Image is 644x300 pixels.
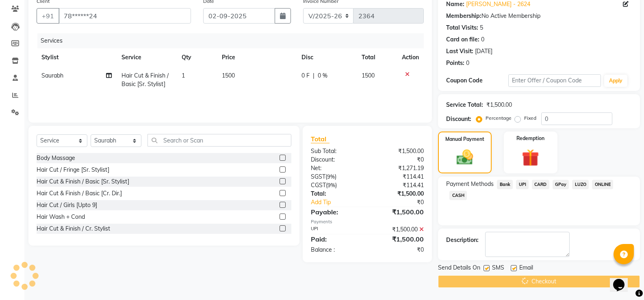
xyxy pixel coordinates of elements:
div: Total Visits: [446,24,478,32]
div: Coupon Code [446,76,508,85]
div: Balance : [305,246,367,254]
span: CASH [449,191,467,200]
div: Hair Cut & Finish / Cr. Stylist [37,224,110,233]
div: Hair Cut / Girls [Upto 9] [37,201,97,209]
div: ₹1,500.00 [367,234,430,244]
div: ₹1,500.00 [367,207,430,217]
div: ₹1,500.00 [367,225,430,234]
div: Services [37,33,430,48]
span: UPI [516,180,529,189]
th: Stylist [37,48,117,67]
a: Add Tip [305,198,378,207]
input: Enter Offer / Coupon Code [508,74,601,87]
div: Payable: [305,207,367,217]
span: 9% [327,173,335,180]
th: Disc [297,48,357,67]
div: ₹1,271.19 [367,164,430,173]
span: Payment Methods [446,180,494,188]
iframe: chat widget [610,268,636,292]
span: Total [311,135,330,143]
span: 1 [182,72,185,79]
span: 0 F [301,71,310,80]
div: ₹1,500.00 [486,101,512,109]
div: ₹0 [378,198,430,207]
div: Description: [446,236,479,244]
button: +91 [37,8,59,24]
div: Paid: [305,234,367,244]
div: Discount: [305,155,367,164]
div: ₹0 [367,155,430,164]
span: | [313,71,314,80]
input: Search by Name/Mobile/Email/Code [59,8,191,24]
span: SMS [492,263,504,274]
div: Body Massage [37,154,75,162]
span: 0 % [318,71,327,80]
div: ( ) [305,181,367,190]
th: Total [357,48,397,67]
div: UPI [305,225,367,234]
div: Sub Total: [305,147,367,155]
span: CARD [532,180,549,189]
button: Apply [604,75,627,87]
span: Saurabh [41,72,63,79]
div: Service Total: [446,101,483,109]
th: Qty [177,48,217,67]
span: Email [519,263,533,274]
img: _cash.svg [451,148,478,167]
div: Card on file: [446,35,479,44]
span: SGST [311,173,325,180]
span: Send Details On [438,263,480,274]
div: [DATE] [475,47,492,56]
div: Payments [311,218,424,225]
div: Total: [305,190,367,198]
div: Last Visit: [446,47,473,56]
div: ₹1,500.00 [367,147,430,155]
label: Fixed [524,114,536,122]
span: ONLINE [592,180,613,189]
span: CGST [311,181,326,189]
div: ₹114.41 [367,181,430,190]
img: _gift.svg [516,147,544,168]
span: GPay [553,180,569,189]
div: Hair Wash + Cond [37,213,85,221]
div: ₹0 [367,246,430,254]
div: 0 [481,35,484,44]
label: Percentage [486,114,512,122]
th: Service [117,48,177,67]
div: Net: [305,164,367,173]
div: ₹1,500.00 [367,190,430,198]
div: No Active Membership [446,12,632,20]
div: Discount: [446,115,471,123]
div: Hair Cut & Finish / Basic [Sr. Stylist] [37,177,129,186]
span: 1500 [362,72,375,79]
span: 9% [327,182,335,188]
span: Bank [497,180,513,189]
th: Action [397,48,424,67]
div: Hair Cut / Fringe [Sr. Stylist] [37,166,109,174]
div: Points: [446,59,464,67]
div: Hair Cut & Finish / Basic [Cr. Dir.] [37,189,122,198]
th: Price [217,48,297,67]
label: Redemption [516,135,544,142]
div: ( ) [305,173,367,181]
label: Manual Payment [445,136,484,143]
input: Search or Scan [147,134,291,147]
div: 5 [480,24,483,32]
div: 0 [466,59,469,67]
span: 1500 [222,72,235,79]
span: LUZO [572,180,589,189]
div: Membership: [446,12,481,20]
div: ₹114.41 [367,173,430,181]
span: Hair Cut & Finish / Basic [Sr. Stylist] [121,72,169,88]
